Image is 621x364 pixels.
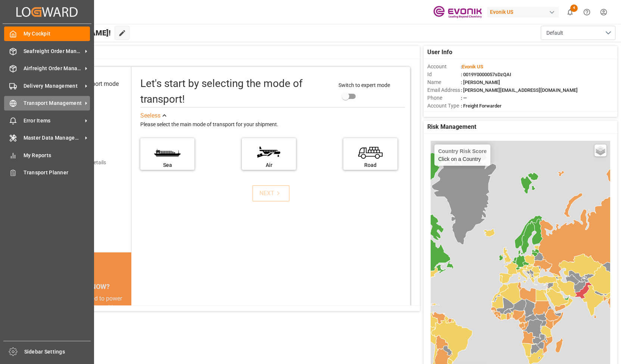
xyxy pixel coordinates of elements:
[438,148,487,162] div: Click on a Country
[24,65,82,72] span: Airfreight Order Management
[462,64,483,69] span: Evonik US
[461,87,578,93] span: : [PERSON_NAME][EMAIL_ADDRESS][DOMAIN_NAME]
[140,120,405,129] div: Please select the main mode of transport for your shipment.
[427,122,476,131] span: Risk Management
[461,80,500,85] span: : [PERSON_NAME]
[461,95,467,101] span: : —
[246,161,292,169] div: Air
[546,29,563,37] span: Default
[461,64,483,69] span: :
[427,86,461,94] span: Email Address
[140,111,160,120] div: See less
[427,63,461,71] span: Account
[144,161,191,169] div: Sea
[461,72,511,77] span: : 0019Y0000057sDzQAI
[427,94,461,102] span: Phone
[4,165,90,180] a: Transport Planner
[24,30,90,38] span: My Cockpit
[427,78,461,86] span: Name
[338,82,390,88] span: Switch to expert mode
[595,144,606,156] a: Layers
[461,103,502,109] span: : Freight Forwarder
[24,152,90,159] span: My Reports
[24,117,82,125] span: Error Items
[24,348,91,356] span: Sidebar Settings
[24,82,82,90] span: Delivery Management
[438,148,487,154] h4: Country Risk Score
[541,26,615,40] button: open menu
[24,169,90,177] span: Transport Planner
[4,27,90,41] a: My Cockpit
[24,47,82,55] span: Seafreight Order Management
[4,148,90,162] a: My Reports
[427,48,452,57] span: User Info
[433,6,482,19] img: Evonik-brand-mark-Deep-Purple-RGB.jpeg_1700498283.jpeg
[347,161,394,169] div: Road
[427,71,461,78] span: Id
[427,102,461,110] span: Account Type
[140,76,331,107] div: Let's start by selecting the mode of transport!
[24,99,82,107] span: Transport Management
[259,189,282,198] div: NEXT
[252,185,290,202] button: NEXT
[24,134,82,142] span: Master Data Management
